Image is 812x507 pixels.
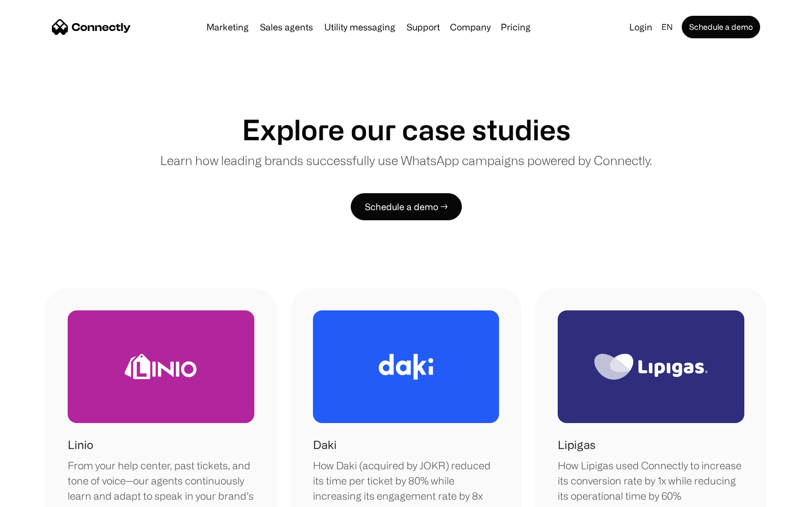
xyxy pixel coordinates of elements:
[402,23,444,32] a: Support
[320,23,400,32] a: Utility messaging
[496,23,535,32] a: Pricing
[450,19,491,35] div: Company
[160,151,652,170] p: Learn how leading brands successfully use WhatsApp campaigns powered by Connectly.
[125,354,197,379] img: Linio Logo
[313,437,337,453] h1: Daki
[625,19,657,35] a: Login
[558,437,595,453] h1: Lipigas
[68,437,93,453] h1: Linio
[351,193,462,220] a: Schedule a demo →
[558,458,744,504] div: How Lipigas used Connectly to increase its conversion rate by 1x while reducing its operational t...
[378,354,434,380] img: Daki Logo
[682,16,760,38] a: Schedule a demo
[255,23,317,32] a: Sales agents
[202,23,253,32] a: Marketing
[242,113,571,146] h1: Explore our case studies
[23,487,68,503] ul: Language list
[11,486,68,503] aside: Language selected: English
[661,19,673,35] div: en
